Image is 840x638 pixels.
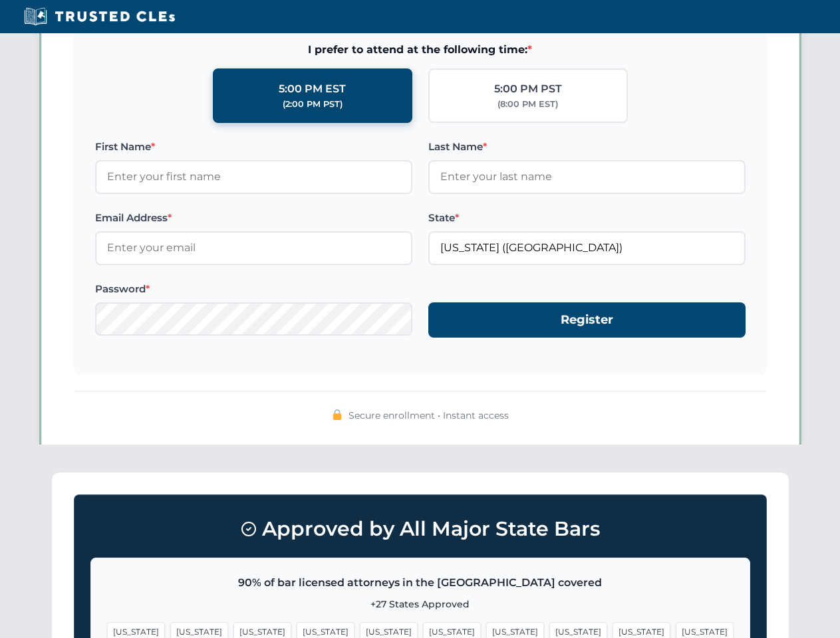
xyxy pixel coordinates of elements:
[95,160,412,193] input: Enter your first name
[90,511,750,547] h3: Approved by All Major State Bars
[279,80,346,98] div: 5:00 PM EST
[20,7,179,27] img: Trusted CLEs
[95,210,412,226] label: Email Address
[494,80,562,98] div: 5:00 PM PST
[95,281,412,297] label: Password
[428,210,746,226] label: State
[349,408,509,423] span: Secure enrollment • Instant access
[283,98,343,111] div: (2:00 PM PST)
[107,574,734,591] p: 90% of bar licensed attorneys in the [GEOGRAPHIC_DATA] covered
[332,409,343,420] img: 🔒
[95,41,746,58] span: I prefer to attend at the following time:
[497,98,558,111] div: (8:00 PM EST)
[95,139,412,155] label: First Name
[428,231,746,265] input: Florida (FL)
[428,160,746,193] input: Enter your last name
[428,302,746,338] button: Register
[428,139,746,155] label: Last Name
[107,597,734,611] p: +27 States Approved
[95,231,412,265] input: Enter your email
